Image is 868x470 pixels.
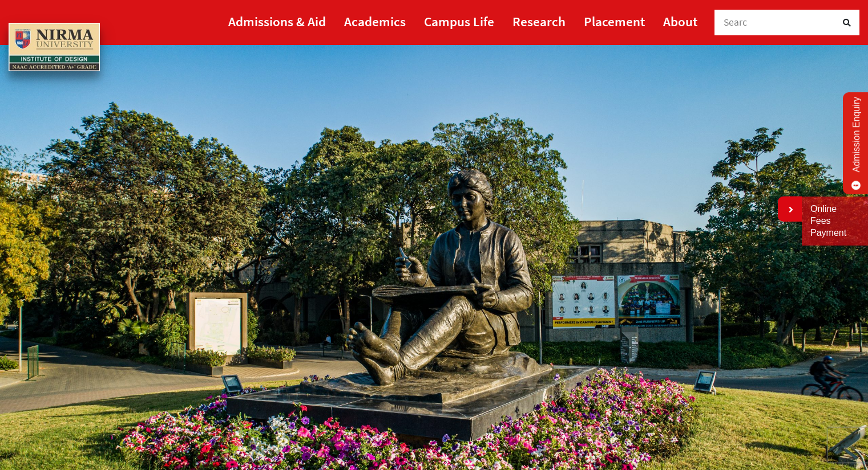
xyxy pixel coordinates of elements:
[512,9,566,34] a: Research
[724,16,748,28] span: Searc
[9,23,100,72] img: main_logo
[424,9,494,34] a: Campus Life
[228,9,326,34] a: Admissions & Aid
[584,9,645,34] a: Placement
[663,9,697,34] a: About
[810,203,859,239] a: Online Fees Payment
[344,9,406,34] a: Academics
